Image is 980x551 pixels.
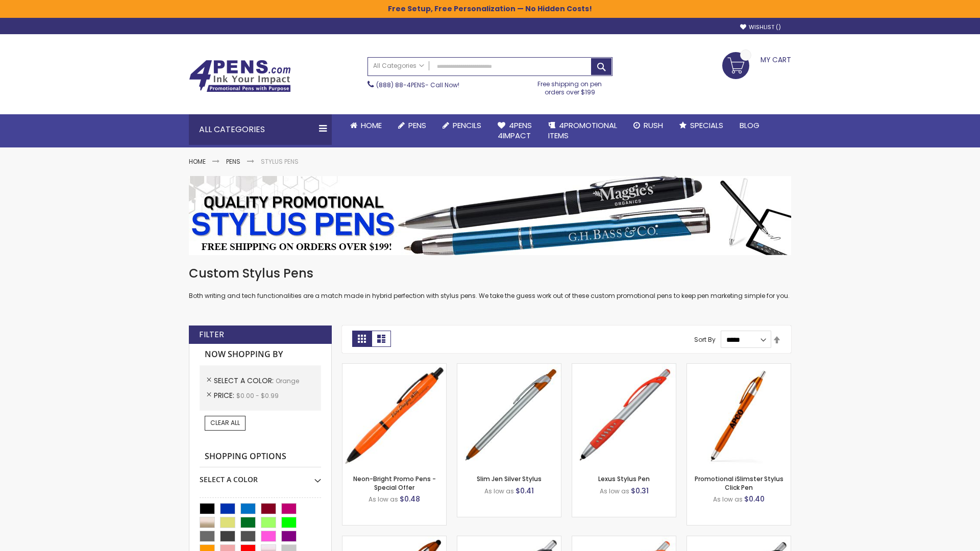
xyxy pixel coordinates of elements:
[713,495,743,504] span: As low as
[353,474,436,491] a: Neon-Bright Promo Pens - Special Offer
[744,494,765,504] span: $0.40
[644,120,663,131] span: Rush
[214,390,236,400] span: Price
[373,62,424,70] span: All Categories
[368,58,429,74] a: All Categories
[236,391,279,400] span: $0.00 - $0.99
[352,331,372,347] strong: Grid
[489,114,540,147] a: 4Pens4impact
[740,120,759,131] span: Blog
[527,76,613,96] div: Free shipping on pen orders over $199
[189,60,291,92] img: 4Pens Custom Pens and Promotional Products
[516,486,534,496] span: $0.41
[453,120,481,131] span: Pencils
[205,416,246,430] a: Clear All
[408,120,426,131] span: Pens
[687,364,791,467] img: Promotional iSlimster Stylus Click Pen-Orange
[390,114,434,137] a: Pens
[200,446,321,468] strong: Shopping Options
[498,120,532,141] span: 4Pens 4impact
[740,23,781,31] a: Wishlist
[687,536,791,544] a: Lexus Metallic Stylus Pen-Orange
[690,120,723,131] span: Specials
[598,474,650,483] a: Lexus Stylus Pen
[342,536,446,544] a: TouchWrite Query Stylus Pen-Orange
[369,495,398,504] span: As low as
[731,114,768,137] a: Blog
[261,157,299,166] strong: Stylus Pens
[457,364,561,467] img: Slim Jen Silver Stylus-Orange
[457,363,561,372] a: Slim Jen Silver Stylus-Orange
[200,344,321,365] strong: Now Shopping by
[631,486,649,496] span: $0.31
[457,536,561,544] a: Boston Stylus Pen-Orange
[214,375,276,386] span: Select A Color
[694,335,716,344] label: Sort By
[189,176,791,255] img: Stylus Pens
[276,377,299,385] span: Orange
[189,265,791,282] h1: Custom Stylus Pens
[687,363,791,372] a: Promotional iSlimster Stylus Click Pen-Orange
[189,265,791,300] div: Both writing and tech functionalities are a match made in hybrid perfection with stylus pens. We ...
[226,157,240,166] a: Pens
[540,114,625,147] a: 4PROMOTIONALITEMS
[671,114,731,137] a: Specials
[400,494,420,504] span: $0.48
[342,363,446,372] a: Neon-Bright Promo Pens-Orange
[376,81,459,89] span: - Call Now!
[199,329,224,340] strong: Filter
[625,114,671,137] a: Rush
[361,120,382,131] span: Home
[695,474,783,491] a: Promotional iSlimster Stylus Click Pen
[189,114,332,145] div: All Categories
[484,487,514,495] span: As low as
[600,487,629,495] span: As low as
[572,364,676,467] img: Lexus Stylus Pen-Orange
[572,363,676,372] a: Lexus Stylus Pen-Orange
[189,157,206,166] a: Home
[200,467,321,485] div: Select A Color
[342,364,446,467] img: Neon-Bright Promo Pens-Orange
[548,120,617,141] span: 4PROMOTIONAL ITEMS
[376,81,425,89] a: (888) 88-4PENS
[210,418,240,427] span: Clear All
[434,114,489,137] a: Pencils
[342,114,390,137] a: Home
[572,536,676,544] a: Boston Silver Stylus Pen-Orange
[477,474,542,483] a: Slim Jen Silver Stylus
